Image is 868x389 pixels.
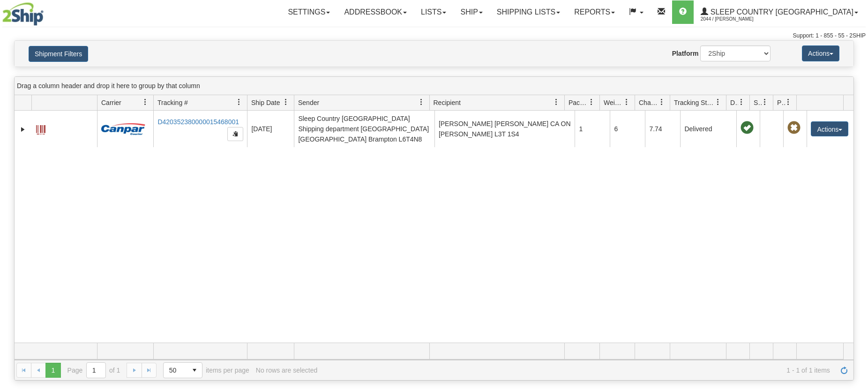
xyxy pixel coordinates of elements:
a: Delivery Status filter column settings [733,94,749,110]
span: Shipment Issues [754,98,762,107]
label: Platform [672,49,699,58]
a: Shipping lists [490,0,567,24]
span: Tracking Status [674,98,715,107]
td: 7.74 [645,111,680,147]
a: Ship Date filter column settings [278,94,294,110]
a: Shipment Issues filter column settings [757,94,773,110]
button: Actions [802,45,839,61]
div: grid grouping header [15,77,853,95]
a: Weight filter column settings [619,94,635,110]
span: Tracking # [157,98,188,107]
a: Label [36,121,45,136]
a: Sleep Country [GEOGRAPHIC_DATA] 2044 / [PERSON_NAME] [694,0,865,24]
a: Refresh [837,363,852,378]
span: Charge [639,98,658,107]
button: Shipment Filters [29,46,88,62]
span: items per page [163,362,249,378]
span: Weight [604,98,623,107]
span: 2044 / [PERSON_NAME] [701,15,771,24]
a: Reports [567,0,622,24]
input: Page 1 [87,363,105,378]
a: Ship [453,0,489,24]
div: No rows are selected [256,367,318,374]
div: Support: 1 - 855 - 55 - 2SHIP [2,32,866,40]
button: Copy to clipboard [227,127,243,141]
a: Tracking Status filter column settings [710,94,726,110]
span: Page sizes drop down [163,362,202,378]
span: Carrier [101,98,121,107]
button: Actions [811,121,848,136]
a: Lists [414,0,453,24]
a: Charge filter column settings [654,94,670,110]
span: Recipient [434,98,461,107]
span: Page 1 [45,363,60,378]
span: Sender [298,98,319,107]
span: Page of 1 [67,362,120,378]
td: Sleep Country [GEOGRAPHIC_DATA] Shipping department [GEOGRAPHIC_DATA] [GEOGRAPHIC_DATA] Brampton ... [294,111,434,147]
a: Recipient filter column settings [548,94,564,110]
td: 1 [575,111,610,147]
span: 50 [169,366,181,375]
a: Packages filter column settings [584,94,599,110]
td: [DATE] [247,111,294,147]
span: Delivery Status [730,98,738,107]
iframe: chat widget [846,147,867,242]
td: [PERSON_NAME] [PERSON_NAME] CA ON [PERSON_NAME] L3T 1S4 [434,111,575,147]
a: Expand [18,125,28,134]
a: Settings [281,0,337,24]
img: logo2044.jpg [2,2,44,26]
span: 1 - 1 of 1 items [324,367,830,374]
a: Sender filter column settings [413,94,429,110]
span: Packages [569,98,588,107]
span: Pickup Status [777,98,785,107]
span: On time [741,121,754,135]
a: D420352380000015468001 [157,118,239,126]
a: Tracking # filter column settings [231,94,247,110]
span: Sleep Country [GEOGRAPHIC_DATA] [708,8,853,16]
td: 6 [610,111,645,147]
img: 14 - Canpar [101,123,145,135]
a: Carrier filter column settings [137,94,153,110]
td: Delivered [680,111,736,147]
span: select [187,363,202,378]
span: Ship Date [251,98,280,107]
a: Addressbook [337,0,414,24]
span: Pickup Not Assigned [787,121,801,135]
a: Pickup Status filter column settings [780,94,796,110]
